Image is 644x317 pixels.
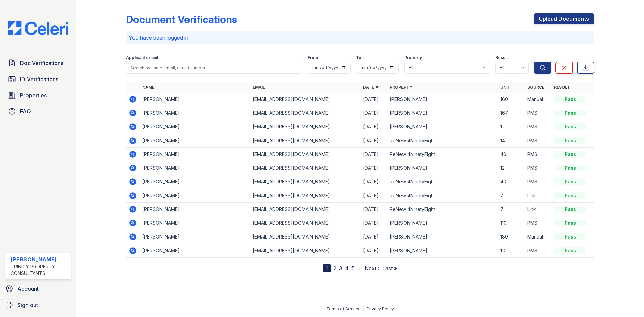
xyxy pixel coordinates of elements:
[554,178,586,185] div: Pass
[250,244,360,258] td: [EMAIL_ADDRESS][DOMAIN_NAME]
[387,161,497,175] td: [PERSON_NAME]
[250,134,360,148] td: [EMAIL_ADDRESS][DOMAIN_NAME]
[140,148,250,161] td: [PERSON_NAME]
[17,285,39,293] span: Account
[498,189,525,203] td: 7
[250,203,360,216] td: [EMAIL_ADDRESS][DOMAIN_NAME]
[345,265,349,272] a: 4
[554,247,586,254] div: Pass
[498,134,525,148] td: 14
[527,85,544,90] a: Source
[140,106,250,120] td: [PERSON_NAME]
[126,55,158,60] label: Applicant or unit
[498,93,525,106] td: 160
[323,264,331,272] div: 1
[250,175,360,189] td: [EMAIL_ADDRESS][DOMAIN_NAME]
[525,244,551,258] td: PMS
[525,161,551,175] td: PMS
[554,137,586,144] div: Pass
[525,106,551,120] td: PMS
[525,93,551,106] td: Manual
[498,161,525,175] td: 12
[360,216,387,230] td: [DATE]
[498,230,525,244] td: 180
[525,230,551,244] td: Manual
[126,62,302,74] input: Search by name, email, or unit number
[250,161,360,175] td: [EMAIL_ADDRESS][DOMAIN_NAME]
[525,148,551,161] td: PMS
[5,89,71,102] a: Properties
[360,161,387,175] td: [DATE]
[140,216,250,230] td: [PERSON_NAME]
[554,206,586,213] div: Pass
[360,148,387,161] td: [DATE]
[498,175,525,189] td: 40
[357,264,362,272] span: …
[140,230,250,244] td: [PERSON_NAME]
[3,282,74,296] a: Account
[387,134,497,148] td: ReNew 4NinetyEight
[11,255,68,263] div: [PERSON_NAME]
[360,189,387,203] td: [DATE]
[20,75,58,83] span: ID Verifications
[525,120,551,134] td: PMS
[498,120,525,134] td: 1
[250,148,360,161] td: [EMAIL_ADDRESS][DOMAIN_NAME]
[363,306,364,311] div: |
[360,203,387,216] td: [DATE]
[387,230,497,244] td: [PERSON_NAME]
[554,220,586,226] div: Pass
[140,203,250,216] td: [PERSON_NAME]
[498,244,525,258] td: 110
[140,175,250,189] td: [PERSON_NAME]
[554,151,586,158] div: Pass
[3,298,74,312] button: Sign out
[387,120,497,134] td: [PERSON_NAME]
[387,203,497,216] td: ReNew 4NinetyEight
[140,93,250,106] td: [PERSON_NAME]
[250,230,360,244] td: [EMAIL_ADDRESS][DOMAIN_NAME]
[498,148,525,161] td: 40
[250,106,360,120] td: [EMAIL_ADDRESS][DOMAIN_NAME]
[387,148,497,161] td: ReNew 4NinetyEight
[367,306,394,311] a: Privacy Policy
[140,120,250,134] td: [PERSON_NAME]
[360,134,387,148] td: [DATE]
[554,96,586,103] div: Pass
[525,216,551,230] td: PMS
[534,13,594,24] a: Upload Documents
[140,244,250,258] td: [PERSON_NAME]
[3,21,74,35] img: CE_Logo_Blue-a8612792a0a2168367f1c8372b55b34899dd931a85d93a1a3d3e32e68fde9ad4.png
[126,13,237,25] div: Document Verifications
[20,91,47,99] span: Properties
[339,265,342,272] a: 3
[333,265,336,272] a: 2
[387,216,497,230] td: [PERSON_NAME]
[554,110,586,116] div: Pass
[525,175,551,189] td: PMS
[363,85,379,90] a: Date ▼
[554,192,586,199] div: Pass
[498,106,525,120] td: 167
[5,105,71,118] a: FAQ
[140,134,250,148] td: [PERSON_NAME]
[390,85,412,90] a: Property
[11,263,68,277] div: Trinity Property Consultants
[365,265,380,272] a: Next ›
[382,265,397,272] a: Last »
[20,107,31,115] span: FAQ
[554,85,570,90] a: Result
[498,203,525,216] td: 7
[308,55,318,60] label: From
[387,244,497,258] td: [PERSON_NAME]
[250,216,360,230] td: [EMAIL_ADDRESS][DOMAIN_NAME]
[250,120,360,134] td: [EMAIL_ADDRESS][DOMAIN_NAME]
[129,34,592,42] p: You have been logged in
[360,230,387,244] td: [DATE]
[554,123,586,130] div: Pass
[142,85,154,90] a: Name
[5,72,71,86] a: ID Verifications
[360,93,387,106] td: [DATE]
[352,265,355,272] a: 5
[326,306,361,311] a: Terms of Service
